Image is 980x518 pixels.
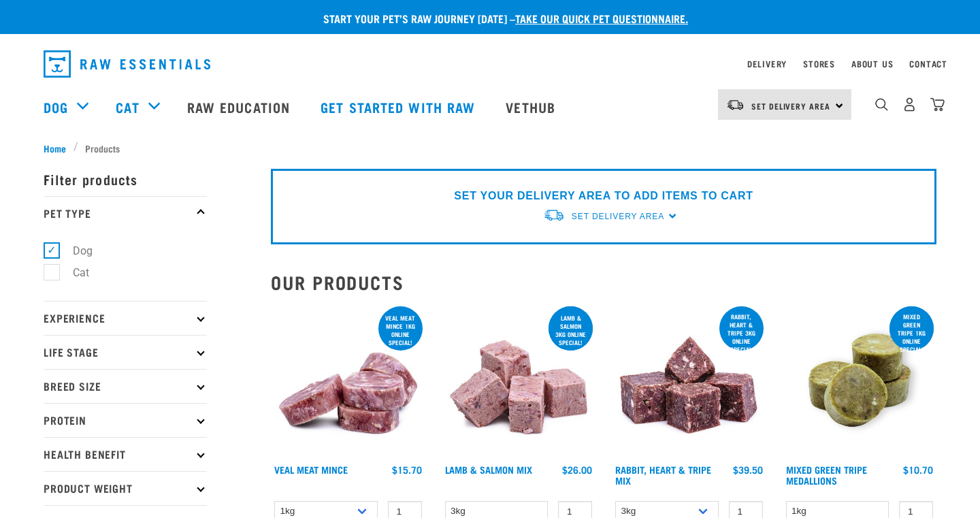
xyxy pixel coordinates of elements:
[454,188,753,204] p: SET YOUR DELIVERY AREA TO ADD ITEMS TO CART
[543,208,565,223] img: van-moving.png
[851,61,893,66] a: About Us
[44,335,207,369] p: Life Stage
[51,264,95,281] label: Cat
[44,50,210,78] img: Raw Essentials Logo
[44,196,207,230] p: Pet Type
[271,304,425,458] img: 1160 Veal Meat Mince Medallions 01
[44,162,207,196] p: Filter products
[44,301,207,335] p: Experience
[44,97,68,117] a: Dog
[549,308,593,353] div: Lamb & Salmon 3kg online special!
[612,304,766,458] img: 1175 Rabbit Heart Tripe Mix 01
[930,97,945,112] img: home-icon@2x.png
[442,304,596,458] img: 1029 Lamb Salmon Mix 01
[274,467,348,472] a: Veal Meat Mince
[572,212,664,221] span: Set Delivery Area
[174,80,307,134] a: Raw Education
[903,464,933,475] div: $10.70
[44,141,936,155] nav: breadcrumbs
[51,242,98,259] label: Dog
[44,471,207,505] p: Product Weight
[783,304,937,458] img: Mixed Green Tripe
[726,99,745,111] img: van-moving.png
[33,45,947,83] nav: dropdown navigation
[445,467,532,472] a: Lamb & Salmon Mix
[378,308,423,353] div: Veal Meat mince 1kg online special!
[747,61,787,66] a: Delivery
[116,97,139,117] a: Cat
[44,141,66,155] span: Home
[615,467,711,483] a: Rabbit, Heart & Tripe Mix
[44,403,207,437] p: Protein
[492,80,572,134] a: Vethub
[562,464,592,475] div: $26.00
[751,103,830,108] span: Set Delivery Area
[44,141,73,155] a: Home
[271,272,936,293] h2: Our Products
[902,97,917,112] img: user.png
[719,306,764,359] div: Rabbit, Heart & Tripe 3kg online special
[515,15,688,21] a: take our quick pet questionnaire.
[803,61,835,66] a: Stores
[786,467,867,483] a: Mixed Green Tripe Medallions
[307,80,492,134] a: Get started with Raw
[909,61,947,66] a: Contact
[44,369,207,403] p: Breed Size
[889,306,934,359] div: Mixed Green Tripe 1kg online special!
[44,437,207,471] p: Health Benefit
[733,464,763,475] div: $39.50
[392,464,422,475] div: $15.70
[875,98,888,111] img: home-icon-1@2x.png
